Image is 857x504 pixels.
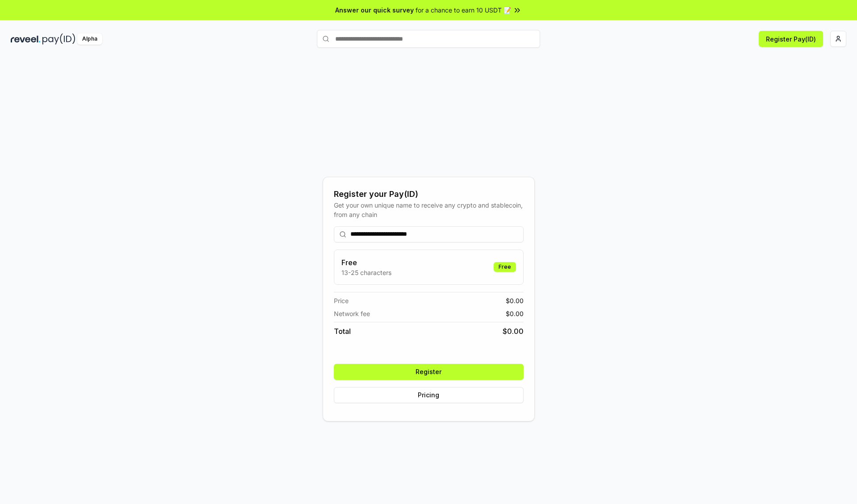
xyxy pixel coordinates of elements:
[334,309,370,318] span: Network fee
[506,309,524,318] span: $ 0.00
[506,296,524,305] span: $ 0.00
[334,387,524,403] button: Pricing
[416,5,511,15] span: for a chance to earn 10 USDT 📝
[759,31,823,47] button: Register Pay(ID)
[334,326,351,337] span: Total
[334,296,349,305] span: Price
[335,5,414,15] span: Answer our quick survey
[341,257,391,268] h3: Free
[334,188,524,200] div: Register your Pay(ID)
[334,364,524,380] button: Register
[42,33,75,45] img: pay_id
[341,268,391,277] p: 13-25 characters
[494,262,516,272] div: Free
[503,326,524,337] span: $ 0.00
[11,33,41,45] img: reveel_dark
[334,200,524,219] div: Get your own unique name to receive any crypto and stablecoin, from any chain
[77,33,102,45] div: Alpha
